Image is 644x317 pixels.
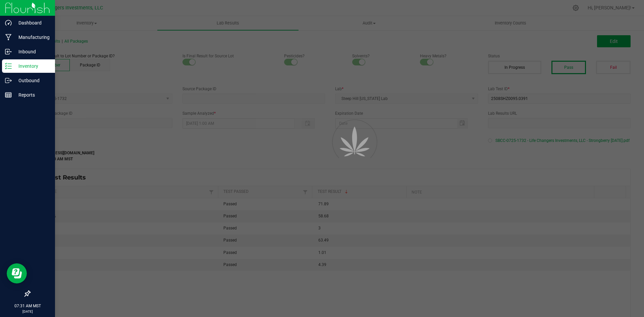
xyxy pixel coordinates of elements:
inline-svg: Outbound [5,77,12,84]
p: Inbound [12,48,52,56]
inline-svg: Manufacturing [5,34,12,41]
inline-svg: Inventory [5,63,12,69]
inline-svg: Inbound [5,48,12,55]
iframe: Resource center [7,263,27,283]
inline-svg: Reports [5,92,12,98]
p: 07:31 AM MST [3,303,52,309]
p: Dashboard [12,19,52,27]
inline-svg: Dashboard [5,19,12,26]
p: Reports [12,91,52,99]
p: Outbound [12,76,52,85]
p: Manufacturing [12,33,52,41]
p: Inventory [12,62,52,70]
p: [DATE] [3,309,52,314]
